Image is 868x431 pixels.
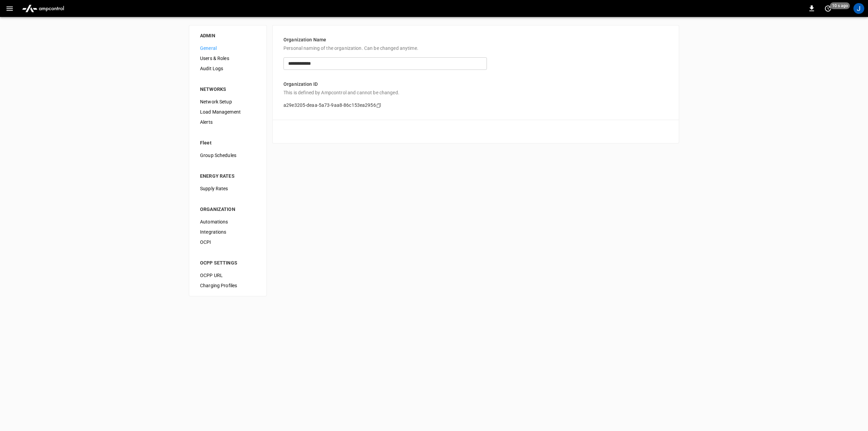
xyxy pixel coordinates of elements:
span: Integrations [200,229,256,236]
div: ORGANIZATION [200,206,256,213]
div: Fleet [200,139,256,146]
span: Alerts [200,119,256,126]
p: This is defined by Ampcontrol and cannot be changed. [283,89,668,96]
span: General [200,45,256,52]
div: Alerts [195,117,261,127]
span: Users & Roles [200,55,256,62]
span: Charging Profiles [200,282,256,289]
div: copy [376,102,382,109]
div: OCPI [195,237,261,247]
div: ENERGY RATES [200,173,256,179]
div: General [195,43,261,53]
span: 10 s ago [830,2,850,9]
span: OCPP URL [200,272,256,279]
span: Supply Rates [200,185,256,192]
span: OCPI [200,239,256,246]
p: Organization Name [283,36,668,43]
div: Audit Logs [195,63,261,74]
img: ampcontrol.io logo [19,2,67,15]
p: Personal naming of the organization. Can be changed anytime. [283,45,668,52]
span: Load Management [200,109,256,116]
div: ADMIN [200,32,256,39]
div: Load Management [195,107,261,117]
p: a29e3205-deaa-5a73-9aa8-86c153ea2956 [283,102,376,109]
div: Users & Roles [195,53,261,63]
div: Automations [195,217,261,227]
div: OCPP URL [195,270,261,280]
span: Group Schedules [200,152,256,159]
span: Automations [200,218,256,226]
div: Charging Profiles [195,280,261,291]
div: NETWORKS [200,86,256,93]
div: Network Setup [195,97,261,107]
div: profile-icon [853,3,864,14]
div: Supply Rates [195,183,261,194]
p: Organization ID [283,81,668,88]
span: Audit Logs [200,65,256,72]
div: OCPP SETTINGS [200,259,256,266]
div: Integrations [195,227,261,237]
span: Network Setup [200,98,256,105]
div: Group Schedules [195,150,261,160]
button: set refresh interval [823,3,833,14]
